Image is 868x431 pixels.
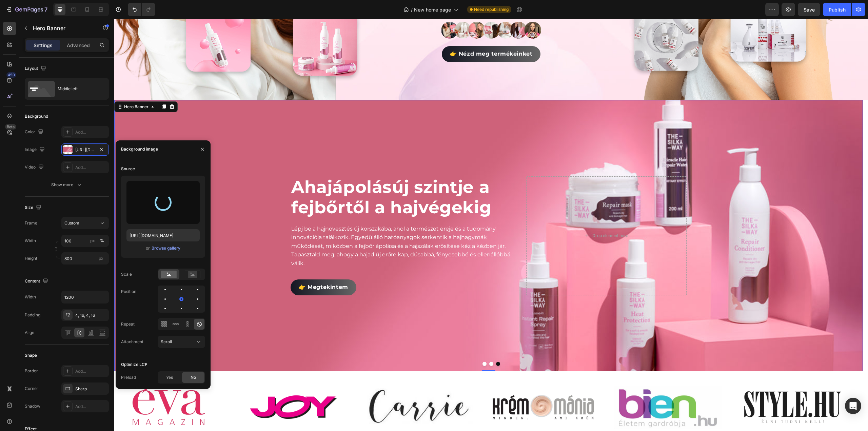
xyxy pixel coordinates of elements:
[114,19,868,431] iframe: Design area
[121,289,136,295] div: Position
[25,64,47,73] div: Layout
[190,158,278,178] span: hajápolás
[90,238,95,244] div: px
[158,336,205,348] button: Scroll
[336,32,418,38] span: 👉 Nézd meg termékeinket
[25,386,38,392] div: Corner
[25,352,37,358] div: Shape
[98,237,106,245] button: px
[25,238,36,244] label: Width
[25,294,36,300] div: Width
[3,3,51,16] button: 7
[368,343,372,347] button: Dot
[128,3,155,16] div: Undo/Redo
[61,235,109,247] input: px%
[62,291,108,303] input: Auto
[25,277,50,286] div: Content
[88,237,97,245] button: %
[25,203,43,212] div: Size
[411,6,413,13] span: /
[121,374,136,380] div: Preload
[25,145,46,154] div: Image
[75,404,107,410] div: Add...
[25,179,109,191] button: Show more
[823,3,851,16] button: Publish
[414,6,451,13] span: New home page
[328,27,427,43] a: 👉 Nézd meg termékeinket
[161,339,172,344] span: Scroll
[121,146,158,152] div: Background image
[67,42,90,49] p: Advanced
[25,113,48,119] div: Background
[250,369,358,408] img: Alt image
[75,164,107,171] div: Add...
[25,255,37,261] label: Height
[121,166,135,172] div: Source
[375,372,483,405] img: Alt image
[804,7,815,13] span: Save
[166,374,173,380] span: Yes
[176,205,401,250] div: Rich Text Editor. Editing area: main
[177,158,400,199] p: A új szintje a fejbőrtől a hajvégekig
[25,312,40,318] div: Padding
[499,367,608,410] img: Alt image
[146,244,150,252] span: or
[478,214,514,219] div: Drop element here
[184,265,234,272] div: Rich Text Editor. Editing area: main
[829,6,846,13] div: Publish
[630,372,727,405] img: Alt image
[75,368,107,374] div: Add...
[33,24,91,32] p: Hero Banner
[184,265,234,271] span: 👉 Megtekintem
[61,217,109,229] button: Custom
[11,362,98,414] img: Alt image
[121,271,132,277] div: Scale
[798,3,820,16] button: Save
[121,361,147,368] div: Optimize LCP
[6,72,16,78] div: 450
[75,312,107,318] div: 4, 16, 4, 16
[25,330,34,336] div: Align
[191,374,196,380] span: No
[152,245,180,251] div: Browse gallery
[121,339,143,345] div: Attachment
[51,181,83,188] div: Show more
[126,229,200,241] input: https://example.com/image.jpg
[375,343,379,347] button: Dot
[100,238,104,244] div: %
[151,245,181,252] button: Browse gallery
[176,157,401,199] h2: Rich Text Editor. Editing area: main
[64,220,79,226] span: Custom
[34,42,53,49] p: Settings
[25,368,38,374] div: Border
[25,403,40,409] div: Shadow
[99,256,103,261] span: px
[61,252,109,265] input: px
[25,128,45,137] div: Color
[382,343,386,347] button: Dot
[25,163,45,172] div: Video
[58,81,99,97] div: Middle left
[8,85,36,91] div: Hero Banner
[474,6,509,13] span: Need republishing
[75,147,95,153] div: [URL][DOMAIN_NAME]
[5,124,16,130] div: Beta
[177,205,400,249] p: Lépj be a hajnövesztés új korszakába, ahol a természet ereje és a tudomány innovációja találkozik...
[75,129,107,135] div: Add...
[845,398,861,414] div: Open Intercom Messenger
[136,376,223,400] img: Alt image
[75,386,107,392] div: Sharp
[25,220,37,226] label: Frame
[44,5,47,14] p: 7
[121,321,135,327] div: Repeat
